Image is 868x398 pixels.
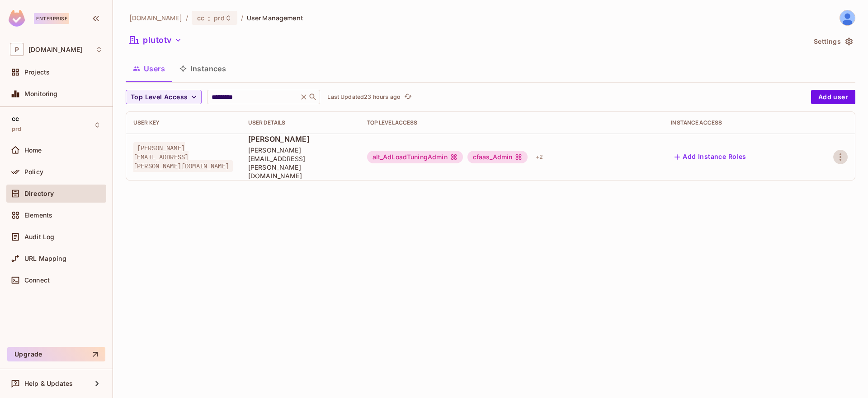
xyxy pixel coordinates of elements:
[247,14,303,22] span: User Management
[327,93,401,101] p: Last Updated 23 hours ago
[810,34,855,49] button: Settings
[24,69,50,76] span: Projects
[671,150,750,164] button: Add Instance Roles
[248,146,353,180] span: [PERSON_NAME][EMAIL_ADDRESS][PERSON_NAME][DOMAIN_NAME]
[129,14,182,22] span: the active workspace
[840,10,855,25] img: Luis Albarenga
[126,57,172,80] button: Users
[24,380,73,387] span: Help & Updates
[12,125,21,133] span: prd
[9,10,25,27] img: SReyMgAAAABJRU5ErkJggg==
[24,233,54,241] span: Audit Log
[811,90,855,104] button: Add user
[197,14,204,22] span: cc
[24,190,54,197] span: Directory
[24,277,50,284] span: Connect
[133,119,234,126] div: User Key
[401,92,413,102] span: Click to refresh data
[131,92,188,103] span: Top Level Access
[186,14,188,22] li: /
[10,43,24,56] span: P
[208,14,211,22] span: :
[24,212,52,219] span: Elements
[24,90,58,97] span: Monitoring
[214,14,224,22] span: prd
[241,14,243,22] li: /
[532,150,547,164] div: + 2
[28,46,82,53] span: Workspace: pluto.tv
[24,168,43,176] span: Policy
[133,142,233,172] span: [PERSON_NAME][EMAIL_ADDRESS][PERSON_NAME][DOMAIN_NAME]
[24,147,42,154] span: Home
[248,134,353,144] span: [PERSON_NAME]
[367,119,657,126] div: Top Level Access
[172,57,233,80] button: Instances
[248,119,353,126] div: User Details
[34,13,69,24] div: Enterprise
[126,90,202,104] button: Top Level Access
[367,151,463,163] div: alt_AdLoadTuningAdmin
[126,33,185,47] button: plutotv
[12,115,19,122] span: cc
[24,255,66,262] span: URL Mapping
[671,119,802,126] div: Instance Access
[467,151,528,163] div: cfaas_Admin
[404,93,412,102] span: refresh
[7,347,105,361] button: Upgrade
[402,92,413,102] button: refresh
